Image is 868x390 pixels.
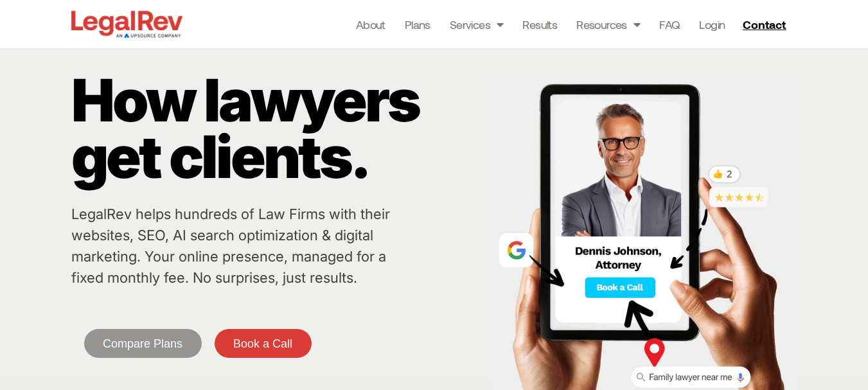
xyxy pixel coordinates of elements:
a: LegalRev helps hundreds of Law Firms with their websites, SEO, AI search optimization & digital m... [71,206,390,286]
nav: Menu [356,15,725,33]
span: Compare Plans [103,338,182,350]
a: About [356,15,385,33]
a: Resources [576,15,640,33]
span: Contact [743,19,786,30]
a: Compare Plans [84,329,202,358]
span: Book a Call [233,338,292,350]
a: Book a Call [215,329,312,358]
a: FAQ [659,15,680,33]
a: Services [450,15,504,33]
a: Plans [405,15,430,33]
a: Results [522,15,557,33]
p: How lawyers get clients. [71,72,485,185]
a: Contact [738,14,794,35]
a: Login [699,15,725,33]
